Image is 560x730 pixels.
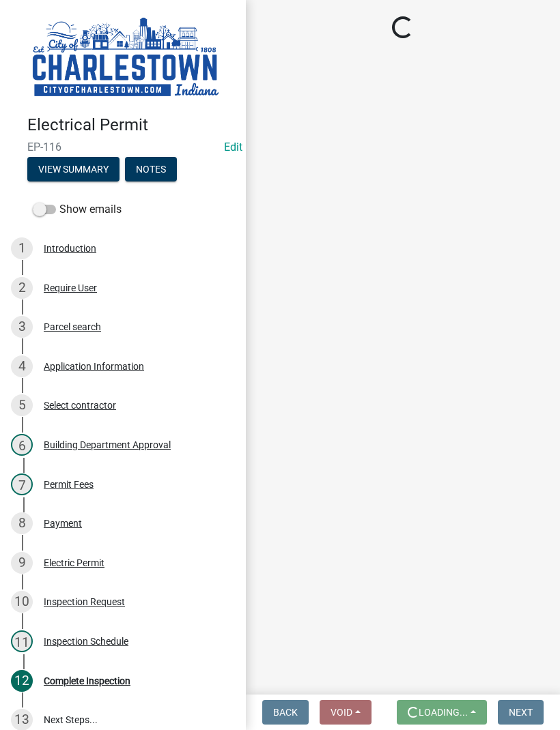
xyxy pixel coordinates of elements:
[11,591,33,613] div: 10
[27,164,120,175] wm-modal-confirm: Summary
[44,480,94,489] div: Permit Fees
[11,473,33,495] div: 7
[11,512,33,534] div: 8
[331,707,352,718] span: Void
[262,700,309,725] button: Back
[419,707,468,718] span: Loading...
[11,277,33,299] div: 2
[498,700,544,725] button: Next
[224,141,242,154] wm-modal-confirm: Edit Application Number
[44,283,97,293] div: Require User
[11,552,33,574] div: 9
[44,597,125,607] div: Inspection Request
[27,141,219,154] span: EP-116
[27,14,224,101] img: City of Charlestown, Indiana
[11,434,33,456] div: 6
[11,394,33,416] div: 5
[320,700,372,725] button: Void
[273,707,298,718] span: Back
[44,558,104,568] div: Electric Permit
[125,164,177,175] wm-modal-confirm: Notes
[44,244,96,253] div: Introduction
[11,316,33,338] div: 3
[44,362,144,371] div: Application Information
[11,670,33,692] div: 12
[44,322,101,332] div: Parcel search
[509,707,533,718] span: Next
[27,115,235,135] h4: Electrical Permit
[44,440,171,450] div: Building Department Approval
[125,157,177,181] button: Notes
[33,201,122,218] label: Show emails
[44,637,128,646] div: Inspection Schedule
[44,676,130,686] div: Complete Inspection
[44,400,116,410] div: Select contractor
[44,519,82,528] div: Payment
[11,355,33,377] div: 4
[224,141,242,154] a: Edit
[27,157,120,181] button: View Summary
[397,700,487,725] button: Loading...
[11,237,33,259] div: 1
[11,630,33,652] div: 11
